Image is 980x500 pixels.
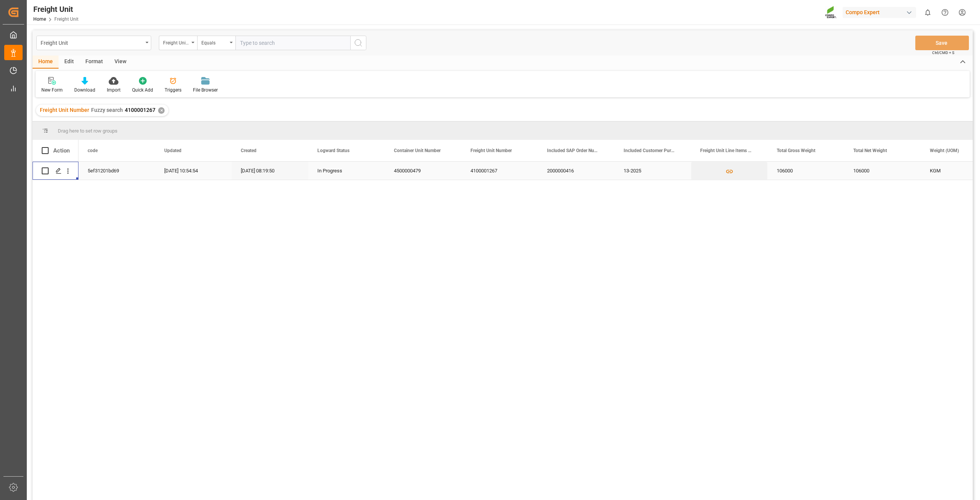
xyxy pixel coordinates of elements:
span: Logward Status [317,148,350,153]
button: open menu [159,36,197,50]
span: Included Customer Purchase Order Numbers [624,148,675,153]
div: [DATE] 08:19:50 [232,162,308,180]
span: Updated [164,148,181,153]
div: 5ef31201bd69 [78,162,155,180]
a: Home [33,16,46,22]
span: Total Net Weight [853,148,887,153]
span: Total Gross Weight [777,148,815,153]
div: Triggers [165,87,181,93]
span: Weight (UOM) [930,148,959,153]
span: Drag here to set row groups [58,128,118,134]
span: Freight Unit Line Items Information [700,148,751,153]
div: Freight Unit [41,38,143,47]
div: Freight Unit [33,3,78,15]
button: open menu [36,36,151,50]
div: Download [74,87,95,93]
img: Screenshot%202023-09-29%20at%2010.02.21.png_1712312052.png [825,6,837,19]
button: open menu [197,36,235,50]
div: New Form [41,87,63,93]
div: File Browser [193,87,218,93]
button: Save [915,36,969,50]
button: search button [350,36,366,50]
div: Equals [201,38,227,46]
span: Created [241,148,256,153]
span: Fuzzy search [91,107,123,113]
span: code [88,148,98,153]
span: Container Unit Number [394,148,441,153]
div: In Progress [317,162,376,180]
div: Edit [59,56,80,69]
div: Home [33,56,59,69]
span: Freight Unit Number [40,107,89,113]
span: Freight Unit Number [470,148,512,153]
div: 13-2025 [614,162,691,180]
div: 2000000416 [538,162,614,180]
div: 4100001267 [461,162,538,180]
button: Compo Expert [843,5,919,20]
div: Press SPACE to select this row. [33,162,78,180]
div: Compo Expert [843,7,916,18]
button: show 0 new notifications [919,4,936,21]
div: Format [80,56,109,69]
div: Import [107,87,121,93]
div: 4500000479 [385,162,461,180]
button: Help Center [936,4,954,21]
div: [DATE] 10:54:54 [155,162,232,180]
span: Ctrl/CMD + S [932,50,954,56]
div: 106000 [768,162,844,180]
span: Included SAP Order Number [547,148,598,153]
input: Type to search [235,36,350,50]
div: View [109,56,132,69]
div: Quick Add [132,87,153,93]
div: 106000 [844,162,921,180]
div: Freight Unit Number [163,38,189,46]
span: 4100001267 [125,107,155,113]
div: Action [53,147,70,154]
div: ✕ [158,107,165,114]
